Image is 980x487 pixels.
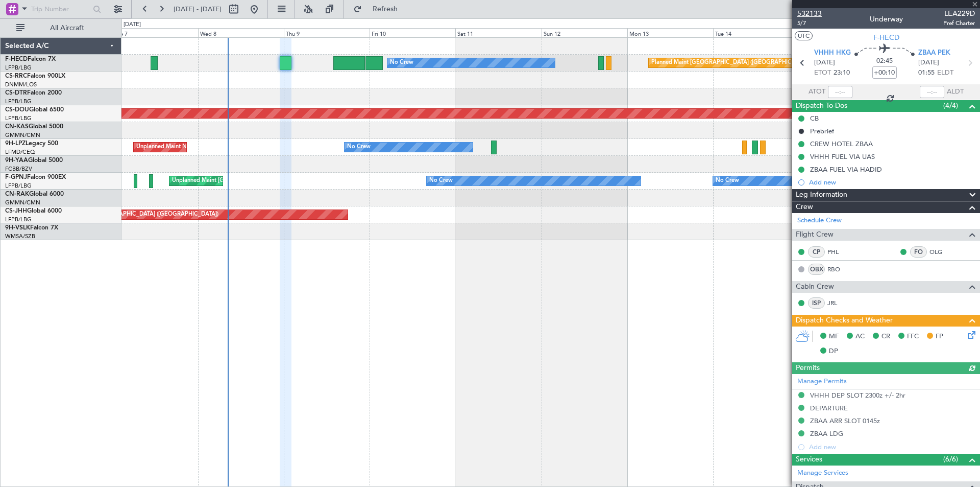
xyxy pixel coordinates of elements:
[5,216,32,223] a: LFPB/LBG
[58,207,218,222] div: Planned Maint [GEOGRAPHIC_DATA] ([GEOGRAPHIC_DATA])
[5,56,56,62] a: F-HECDFalcon 7X
[5,141,58,147] a: 9H-LPZLegacy 500
[5,131,40,139] a: GMMN/CMN
[713,28,799,37] div: Tue 14
[5,64,32,72] a: LFPB/LBG
[943,8,975,19] span: LEA229D
[5,191,29,197] span: CN-RAK
[5,90,27,96] span: CS-DTR
[5,73,27,79] span: CS-RRC
[5,141,26,147] span: 9H-LPZ
[5,225,30,231] span: 9H-VSLK
[5,107,29,113] span: CS-DOU
[929,247,952,257] a: OLG
[112,28,198,37] div: Tue 7
[124,20,141,29] div: [DATE]
[834,68,850,78] span: 23:10
[31,2,90,17] input: Trip Number
[370,28,455,37] div: Fri 10
[808,264,825,275] div: OBX
[796,229,834,241] span: Flight Crew
[918,58,939,68] span: [DATE]
[198,28,284,37] div: Wed 8
[810,114,819,123] div: CB
[136,140,257,155] div: Unplanned Maint Nice ([GEOGRAPHIC_DATA])
[347,140,371,155] div: No Crew
[627,28,713,37] div: Mon 13
[5,157,63,164] a: 9H-YAAGlobal 5000
[5,199,40,206] a: GMMN/CMN
[943,19,975,28] span: Pref Charter
[881,332,890,342] span: CR
[943,454,958,465] span: (6/6)
[390,55,413,71] div: No Crew
[5,81,37,88] a: DNMM/LOS
[542,28,627,37] div: Sun 12
[5,124,63,130] a: CN-KASGlobal 5000
[808,246,825,258] div: CP
[716,173,739,189] div: No Crew
[5,114,32,122] a: LFPB/LBG
[855,332,865,342] span: AC
[810,152,875,161] div: VHHH FUEL VIA UAS
[829,346,838,357] span: DP
[429,173,453,189] div: No Crew
[5,98,32,105] a: LFPB/LBG
[814,68,831,78] span: ETOT
[5,208,62,214] a: CS-JHHGlobal 6000
[936,332,943,342] span: FP
[455,28,541,37] div: Sat 11
[5,124,29,130] span: CN-KAS
[797,468,848,478] a: Manage Services
[814,58,835,68] span: [DATE]
[876,56,893,66] span: 02:45
[5,107,64,113] a: CS-DOUGlobal 6500
[172,173,340,189] div: Unplanned Maint [GEOGRAPHIC_DATA] ([GEOGRAPHIC_DATA])
[809,178,975,187] div: Add new
[796,201,813,213] span: Crew
[797,216,842,226] a: Schedule Crew
[5,148,35,156] a: LFMD/CEQ
[5,174,66,180] a: F-GPNJFalcon 900EX
[873,32,899,43] span: F-HECD
[5,174,27,180] span: F-GPNJ
[796,100,847,112] span: Dispatch To-Dos
[907,332,919,342] span: FFC
[918,68,935,78] span: 01:55
[5,208,27,214] span: CS-JHH
[5,73,65,79] a: CS-RRCFalcon 900LX
[810,127,834,135] div: Prebrief
[5,56,28,62] span: F-HECD
[827,265,850,274] a: RBO
[808,87,825,97] span: ATOT
[364,6,407,13] span: Refresh
[27,25,108,32] span: All Aircraft
[797,8,822,19] span: 532133
[5,191,64,197] a: CN-RAKGlobal 6000
[814,48,851,58] span: VHHH HKG
[796,281,834,293] span: Cabin Crew
[827,298,850,308] a: JRL
[5,225,58,231] a: 9H-VSLKFalcon 7X
[5,157,28,164] span: 9H-YAA
[870,14,903,25] div: Underway
[796,454,822,466] span: Services
[808,297,825,309] div: ISP
[174,5,222,14] span: [DATE] - [DATE]
[5,90,62,96] a: CS-DTRFalcon 2000
[796,189,847,201] span: Leg Information
[11,20,111,36] button: All Aircraft
[651,55,812,71] div: Planned Maint [GEOGRAPHIC_DATA] ([GEOGRAPHIC_DATA])
[810,165,882,174] div: ZBAA FUEL VIA HADID
[810,140,873,148] div: CREW HOTEL ZBAA
[918,48,950,58] span: ZBAA PEK
[796,315,893,327] span: Dispatch Checks and Weather
[349,1,410,17] button: Refresh
[5,233,35,240] a: WMSA/SZB
[829,332,839,342] span: MF
[947,87,964,97] span: ALDT
[5,165,32,173] a: FCBB/BZV
[937,68,953,78] span: ELDT
[910,246,927,258] div: FO
[5,182,32,190] a: LFPB/LBG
